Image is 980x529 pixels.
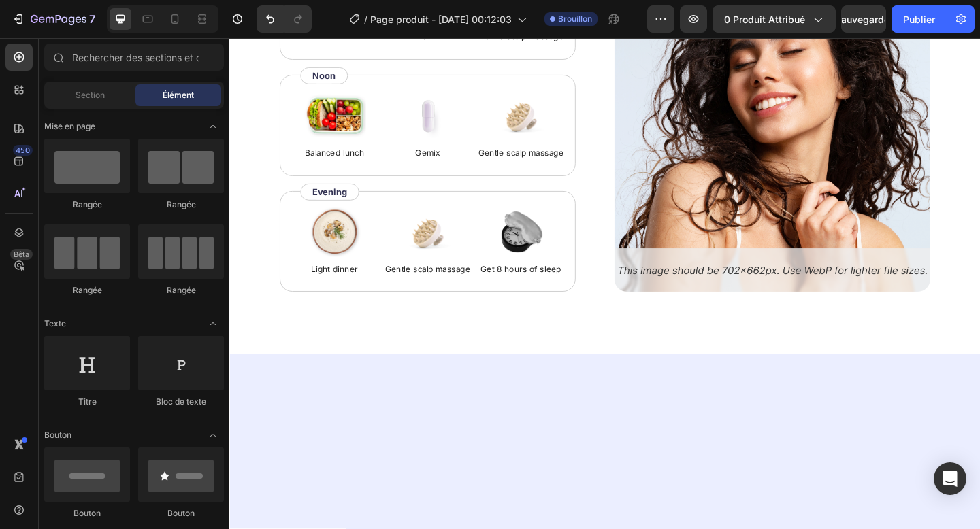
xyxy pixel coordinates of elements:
[364,14,367,25] font: /
[229,38,980,529] iframe: Zone de conception
[270,245,363,258] p: Get 8 hours of sleep
[5,5,101,33] button: 7
[73,508,101,518] font: Bouton
[169,245,262,258] p: Gentle scalp massage
[163,90,194,100] font: Élément
[934,462,966,495] div: Ouvrir Intercom Messenger
[73,199,102,209] font: Rangée
[283,184,351,238] img: gempages_432750572815254551-dd57a29b-bb95-49fb-840b-0ae8d6eb9744.png
[257,5,312,33] div: Annuler/Rétablir
[370,14,512,25] font: Page produit - [DATE] 00:12:03
[44,121,95,131] font: Mise en page
[80,184,148,238] img: gempages_432750572815254551-51d9035e-2791-420b-9d71-54960938e820.png
[167,285,196,295] font: Rangée
[558,14,592,24] font: Brouillon
[892,5,947,33] button: Publier
[14,250,29,259] font: Bêta
[283,57,351,112] img: gempages_432750572815254551-7366c9b0-a301-4e0c-a0d2-117ba735d05f.png
[835,14,893,25] font: Sauvegarder
[903,14,935,25] font: Publier
[78,396,97,407] font: Titre
[44,44,224,71] input: Rechercher des sections et des éléments
[167,199,196,209] font: Rangée
[270,118,363,132] p: Gentle scalp massage
[76,90,105,100] font: Section
[44,318,66,328] font: Texte
[90,34,116,48] p: Noon
[182,184,250,238] img: gempages_432750572815254551-7366c9b0-a301-4e0c-a0d2-117ba735d05f.png
[724,14,805,25] font: 0 produit attribué
[713,5,836,33] button: 0 produit attribué
[167,508,195,518] font: Bouton
[156,396,206,407] font: Bloc de texte
[202,116,224,137] span: Basculer pour ouvrir
[89,12,95,26] font: 7
[16,146,30,155] font: 450
[202,313,224,335] span: Basculer pour ouvrir
[202,424,224,446] span: Basculer pour ouvrir
[90,160,128,175] p: Evening
[67,245,161,258] p: Light dinner
[841,5,886,33] button: Sauvegarder
[73,285,102,295] font: Rangée
[44,430,71,440] font: Bouton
